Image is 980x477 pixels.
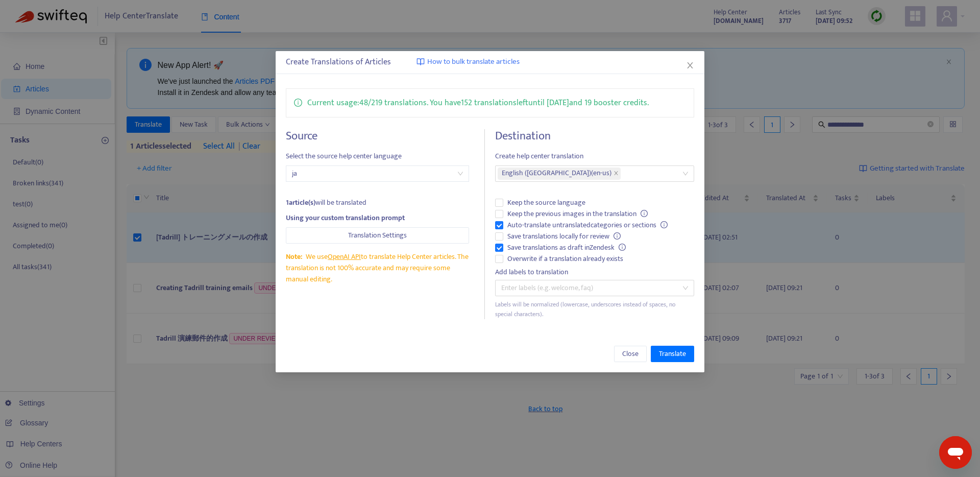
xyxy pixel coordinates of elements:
[307,97,649,109] p: Current usage: 48 / 219 translations . You have 152 translations left until [DATE] and 19 booster...
[614,171,619,177] span: close
[622,348,639,360] span: Close
[614,232,621,240] span: info-circle
[503,231,625,242] span: Save translations locally for review
[495,151,694,162] span: Create help center translation
[503,220,672,231] span: Auto-translate untranslated categories or sections
[660,221,668,228] span: info-circle
[292,166,463,181] span: ja
[651,346,694,362] button: Translate
[939,436,972,469] iframe: メッセージングウィンドウの起動ボタン、進行中の会話
[495,267,694,278] div: Add labels to translation
[495,129,694,143] h4: Destination
[502,168,611,180] span: English ([GEOGRAPHIC_DATA]) ( en-us )
[294,97,302,107] span: info-circle
[684,60,696,71] button: Close
[641,210,648,217] span: info-circle
[503,208,652,220] span: Keep the previous images in the translation
[686,61,694,69] span: close
[286,151,470,162] span: Select the source help center language
[328,251,361,263] a: OpenAI API
[286,251,470,285] div: We use to translate Help Center articles. The translation is not 100% accurate and may require so...
[503,197,590,208] span: Keep the source language
[286,227,470,244] button: Translation Settings
[495,300,694,319] div: Labels will be normalized (lowercase, underscores instead of spaces, no special characters).
[614,346,647,362] button: Close
[503,253,627,265] span: Overwrite if a translation already exists
[286,56,695,68] div: Create Translations of Articles
[659,348,686,360] span: Translate
[619,244,626,251] span: info-circle
[286,197,315,208] strong: 1 article(s)
[286,197,470,208] div: will be translated
[503,242,630,253] span: Save translations as draft in Zendesk
[427,56,520,68] span: How to bulk translate articles
[286,212,470,224] div: Using your custom translation prompt
[416,56,520,68] a: How to bulk translate articles
[286,251,302,263] span: Note:
[286,129,470,143] h4: Source
[416,58,425,66] img: image-link
[348,230,407,241] span: Translation Settings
